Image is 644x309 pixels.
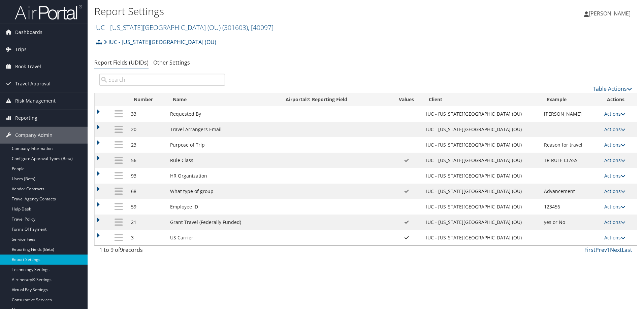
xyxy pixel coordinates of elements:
a: [PERSON_NAME] [584,3,637,24]
a: Actions [604,172,625,179]
td: [PERSON_NAME] [541,106,601,122]
th: Values [390,93,423,106]
span: Travel Approval [15,75,51,92]
img: airportal-logo.png [15,4,82,20]
td: IUC - [US_STATE][GEOGRAPHIC_DATA] (OU) [423,215,541,230]
span: , [ 40097 ] [248,23,273,32]
a: Actions [604,219,625,225]
td: Purpose of Trip [167,137,280,153]
th: Number [128,93,167,106]
td: 21 [128,215,167,230]
td: 59 [128,199,167,215]
a: 1 [607,246,610,254]
th: Actions [601,93,637,106]
th: : activate to sort column descending [110,93,128,106]
td: Grant Travel (Federally Funded) [167,215,280,230]
td: 93 [128,168,167,184]
a: Actions [604,234,625,241]
td: IUC - [US_STATE][GEOGRAPHIC_DATA] (OU) [423,153,541,168]
td: Rule Class [167,153,280,168]
td: IUC - [US_STATE][GEOGRAPHIC_DATA] (OU) [423,230,541,245]
a: Actions [604,188,625,194]
a: First [584,246,595,254]
span: ( 301603 ) [222,23,248,32]
td: IUC - [US_STATE][GEOGRAPHIC_DATA] (OU) [423,106,541,122]
td: 123456 [541,199,601,215]
a: IUC - [US_STATE][GEOGRAPHIC_DATA] (OU) [104,35,216,49]
a: Table Actions [593,85,632,92]
td: IUC - [US_STATE][GEOGRAPHIC_DATA] (OU) [423,199,541,215]
h1: Report Settings [94,4,456,18]
td: yes or No [541,215,601,230]
td: 68 [128,184,167,199]
td: What type of group [167,184,280,199]
th: Client [423,93,541,106]
a: Actions [604,111,625,117]
span: Book Travel [15,58,41,75]
th: Airportal&reg; Reporting Field [280,93,390,106]
td: IUC - [US_STATE][GEOGRAPHIC_DATA] (OU) [423,122,541,137]
span: Dashboards [15,24,42,41]
td: 3 [128,230,167,245]
span: Reporting [15,110,37,126]
td: Requested By [167,106,280,122]
td: IUC - [US_STATE][GEOGRAPHIC_DATA] (OU) [423,184,541,199]
a: IUC - [US_STATE][GEOGRAPHIC_DATA] (OU) [94,23,273,32]
td: Travel Arrangers Email [167,122,280,137]
a: Actions [604,126,625,132]
span: 9 [120,246,123,254]
td: IUC - [US_STATE][GEOGRAPHIC_DATA] (OU) [423,137,541,153]
td: 33 [128,106,167,122]
td: Employee ID [167,199,280,215]
td: US Carrier [167,230,280,245]
a: Last [622,246,632,254]
td: Advancement [541,184,601,199]
td: TR RULE CLASS [541,153,601,168]
td: Reason for travel [541,137,601,153]
input: Search [99,74,225,86]
a: Prev [595,246,607,254]
a: Actions [604,142,625,148]
span: [PERSON_NAME] [589,10,631,17]
span: Company Admin [15,127,53,144]
td: 20 [128,122,167,137]
td: IUC - [US_STATE][GEOGRAPHIC_DATA] (OU) [423,168,541,184]
td: HR Organization [167,168,280,184]
td: 56 [128,153,167,168]
a: Other Settings [153,59,190,66]
span: Risk Management [15,92,56,109]
th: Name [167,93,280,106]
td: 23 [128,137,167,153]
a: Actions [604,203,625,210]
span: Trips [15,41,27,58]
div: 1 to 9 of records [99,246,225,257]
a: Next [610,246,622,254]
th: Example [541,93,601,106]
a: Report Fields (UDIDs) [94,59,149,66]
a: Actions [604,157,625,163]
